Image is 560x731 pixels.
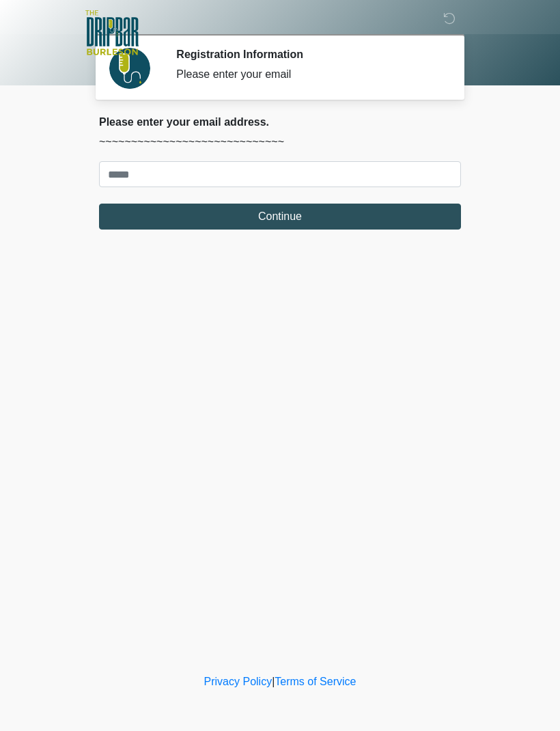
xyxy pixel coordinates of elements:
a: Terms of Service [275,676,356,687]
h2: Please enter your email address. [99,115,461,128]
button: Continue [99,204,461,230]
img: The DRIPBaR - Burleson Logo [85,10,139,55]
a: Privacy Policy [204,676,272,687]
img: Agent Avatar [109,48,150,89]
p: ~~~~~~~~~~~~~~~~~~~~~~~~~~~~~ [99,134,461,150]
div: Please enter your email [176,66,440,83]
a: | [272,676,275,687]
